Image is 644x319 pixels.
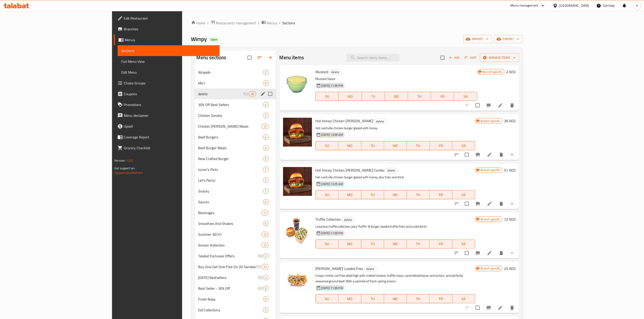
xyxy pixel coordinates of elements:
[118,67,220,78] a: Edit Menu
[198,113,263,118] span: Chicken Sandos
[363,296,382,302] span: TU
[260,90,266,97] button: edit
[362,92,385,101] button: TU
[430,240,452,249] button: FR
[363,241,382,247] span: TU
[384,240,407,249] button: WE
[448,55,461,60] span: Add
[454,296,473,302] span: SA
[409,143,428,149] span: TH
[263,113,269,118] div: items
[258,253,263,259] svg: Inactive section
[409,192,428,198] span: TH
[114,132,220,143] a: Coverage Report
[316,125,475,131] p: Hot nashville chicken burger glazed with honey
[283,265,312,294] img: Trufflin' Loaded Fries
[198,178,263,183] div: Let's Party!
[198,145,263,151] span: Beef Burger Meals
[431,241,451,247] span: FR
[498,103,503,108] a: Edit menu item
[195,294,276,305] div: Fresh Boba0
[198,134,263,140] div: Beef Burgers
[318,241,337,247] span: SU
[245,53,254,62] span: Select all sections
[118,56,220,67] a: Full Menu View
[330,70,341,75] span: delete
[430,294,452,303] button: FR
[410,93,429,100] span: TH
[263,308,268,312] span: 2
[387,93,406,100] span: WE
[263,113,268,118] span: 7
[465,55,477,60] span: Sort
[462,150,472,159] span: Select to update
[463,35,492,43] button: import
[481,70,504,74] span: Branch specific
[261,242,268,248] div: items
[341,93,360,100] span: MO
[316,190,339,199] button: SU
[451,198,462,209] button: sort-choices
[316,68,328,75] span: Mustard
[407,294,430,303] button: TH
[124,134,216,140] span: Coverage Report
[195,207,276,218] div: Beverages11
[454,192,473,198] span: SA
[447,54,462,61] button: Add
[480,54,519,62] button: Manage items
[497,36,519,42] span: export
[198,91,243,97] span: delete
[114,78,220,88] a: Choice Groups
[198,102,263,107] span: 30% Off Best Sellers
[452,141,475,150] button: SA
[198,221,263,226] div: Smoothies And Shakes
[263,70,269,75] div: items
[114,99,220,110] a: Promotions
[507,198,518,209] button: show more
[198,210,261,215] span: Beverages
[198,307,263,313] div: Eid Collections
[198,124,261,129] div: Chicken Sando Meals
[320,133,345,137] span: [DATE] 12:00 AM
[198,199,263,205] span: Sauces
[407,141,430,150] button: TH
[114,34,220,45] a: Menus
[329,70,341,75] div: delete
[261,265,268,269] span: 14
[263,80,269,86] div: items
[340,143,360,149] span: MO
[484,55,516,61] span: Manage items
[263,275,269,280] div: items
[263,81,268,85] span: 6
[263,189,268,193] span: 7
[261,124,268,129] div: items
[452,240,475,249] button: SA
[487,152,492,157] a: Edit menu item
[263,157,268,161] span: 0
[467,36,488,42] span: import
[263,146,268,150] span: 4
[318,296,337,302] span: SU
[261,210,268,215] div: items
[507,100,518,111] button: delete
[195,261,276,272] div: Buy One Get One Free On All Sandwiches14
[114,13,220,24] a: Edit Restaurant
[254,52,265,63] span: Sort sections
[496,248,507,258] button: delete
[283,216,312,245] img: Truffle Collection
[265,52,276,63] button: Add section
[263,297,268,301] span: 0
[198,275,258,280] span: [DATE] Bestsellers
[498,305,503,310] a: Edit menu item
[430,190,452,199] button: FR
[195,283,276,294] div: Best Seller - 30% Off6
[198,124,261,129] span: Chicken [PERSON_NAME] Meals
[198,264,256,269] span: Buy One Get One Free On All Sandwiches
[126,158,133,163] span: 1.0.0
[509,152,515,157] svg: Show Choices
[454,143,473,149] span: SA
[195,197,276,207] div: Sauces6
[124,26,216,32] span: Branches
